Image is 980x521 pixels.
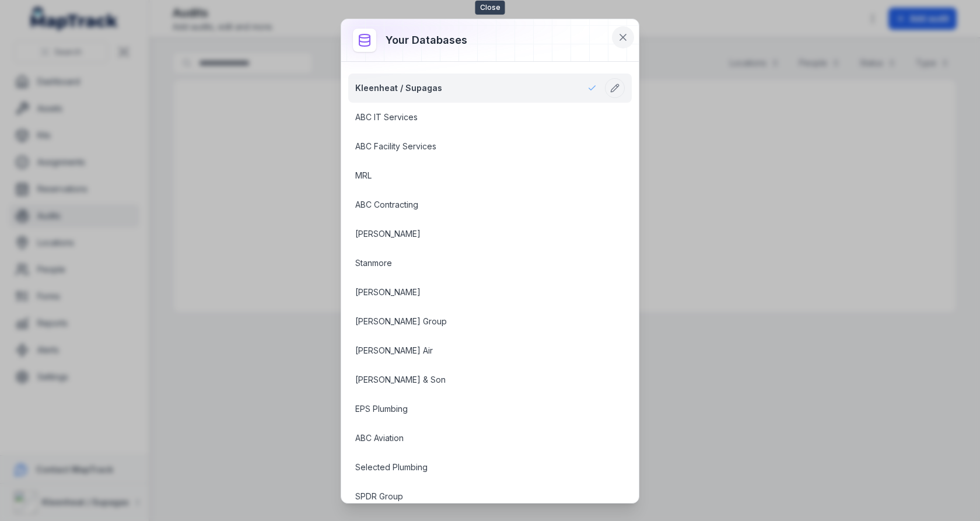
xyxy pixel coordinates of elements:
a: ABC Aviation [355,432,597,444]
a: ABC IT Services [355,111,597,123]
a: [PERSON_NAME] [355,228,597,240]
a: Kleenheat / Supagas [355,82,597,94]
a: Selected Plumbing [355,461,597,473]
a: MRL [355,170,597,181]
a: ABC Facility Services [355,141,597,152]
a: ABC Contracting [355,199,597,211]
span: Close [475,1,505,15]
a: [PERSON_NAME] [355,286,597,298]
a: [PERSON_NAME] Air [355,345,597,356]
h3: Your databases [386,32,467,48]
a: [PERSON_NAME] & Son [355,374,597,386]
a: [PERSON_NAME] Group [355,316,597,327]
a: SPDR Group [355,491,597,502]
a: EPS Plumbing [355,403,597,415]
a: Stanmore [355,257,597,269]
